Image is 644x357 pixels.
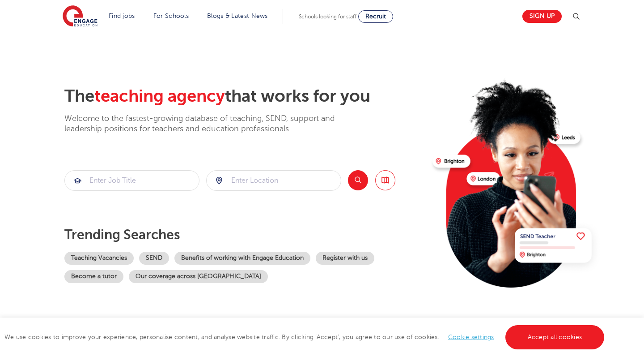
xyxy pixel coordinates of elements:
[207,13,268,19] a: Blogs & Latest News
[64,227,425,243] p: Trending searches
[206,170,341,191] div: Submit
[358,10,393,23] a: Recruit
[64,270,123,283] a: Become a tutor
[299,13,356,20] span: Schools looking for staff
[64,113,360,134] p: Welcome to the fastest-growing database of teaching, SEND, support and leadership positions for t...
[139,252,169,265] a: SEND
[4,334,606,340] span: We use cookies to improve your experience, personalise content, and analyse website traffic. By c...
[348,170,368,190] button: Search
[63,5,97,28] img: Engage Education
[64,170,199,191] div: Submit
[448,334,494,340] a: Cookie settings
[316,252,374,265] a: Register with us
[365,13,386,20] span: Recruit
[505,325,605,349] a: Accept all cookies
[65,171,199,190] input: Submit
[522,10,562,23] a: Sign up
[207,171,341,190] input: Submit
[129,270,268,283] a: Our coverage across [GEOGRAPHIC_DATA]
[109,13,135,19] a: Find jobs
[153,13,189,19] a: For Schools
[64,252,134,265] a: Teaching Vacancies
[94,86,225,106] span: teaching agency
[174,252,310,265] a: Benefits of working with Engage Education
[64,86,425,107] h2: The that works for you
